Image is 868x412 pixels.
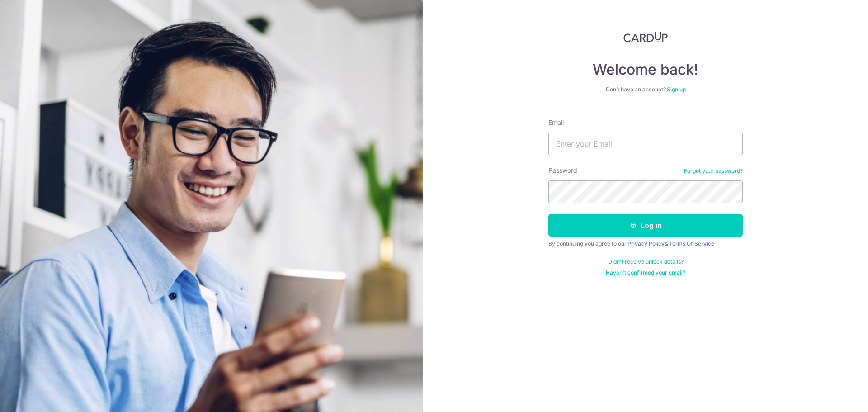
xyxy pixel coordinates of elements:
[669,240,714,247] a: Terms Of Service
[548,166,577,175] label: Password
[627,240,665,247] a: Privacy Policy
[667,86,686,93] a: Sign up
[608,258,684,265] a: Didn't receive unlock details?
[548,61,743,79] h4: Welcome back!
[548,133,743,155] input: Enter your Email
[548,118,564,127] label: Email
[606,269,685,276] a: Haven't confirmed your email?
[548,214,743,237] button: Log in
[684,167,743,175] a: Forgot your password?
[548,86,743,93] div: Don’t have an account?
[623,32,668,43] img: CardUp Logo
[548,240,743,247] div: By continuing you agree to our &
